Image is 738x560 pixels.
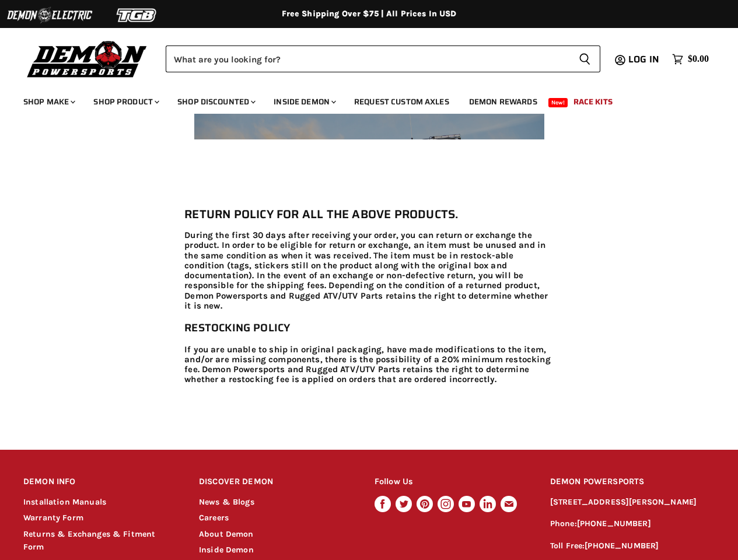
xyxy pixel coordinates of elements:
span: New! [548,98,568,107]
a: Demon Rewards [460,90,546,114]
h2: RETURN POLICY FOR ALL THE ABOVE PRODUCTS. [184,208,554,221]
a: Careers [199,513,229,523]
a: About Demon [199,529,254,539]
a: Inside Demon [199,545,254,555]
h1: Returns & Exchanges Request Form [218,137,521,175]
p: [STREET_ADDRESS][PERSON_NAME] [550,496,715,509]
a: Warranty Form [23,513,83,523]
a: News & Blogs [199,497,254,507]
a: Request Custom Axles [345,90,458,114]
ul: Main menu [15,85,706,114]
img: TGB Logo 2 [93,4,181,26]
a: Log in [623,54,666,65]
h3: Restocking Policy [184,321,554,334]
p: Toll Free: [550,540,715,553]
button: Search [569,45,600,72]
a: $0.00 [666,51,715,68]
h2: Follow Us [375,468,528,496]
a: Inside Demon [265,90,343,114]
a: [PHONE_NUMBER] [577,519,651,528]
p: During the first 30 days after receiving your order, you can return or exchange the product. In o... [184,230,554,311]
p: Phone: [550,517,715,531]
p: If you are unable to ship in original packaging, have made modifications to the item, and/or are ... [184,345,554,385]
h2: DEMON INFO [23,468,177,496]
a: Shop Make [15,90,82,114]
img: Demon Powersports [23,38,151,79]
h2: DISCOVER DEMON [199,468,352,496]
a: Shop Product [85,90,166,114]
input: Search [166,45,569,72]
span: Log in [628,52,659,66]
a: Race Kits [565,90,621,114]
form: Product [166,45,600,72]
img: Demon Electric Logo 2 [6,4,93,26]
a: Installation Manuals [23,497,106,507]
a: Shop Discounted [169,90,263,114]
h2: DEMON POWERSPORTS [550,468,715,496]
a: [PHONE_NUMBER] [585,541,659,551]
span: $0.00 [688,54,709,65]
a: Returns & Exchanges & Fitment Form [23,529,155,552]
